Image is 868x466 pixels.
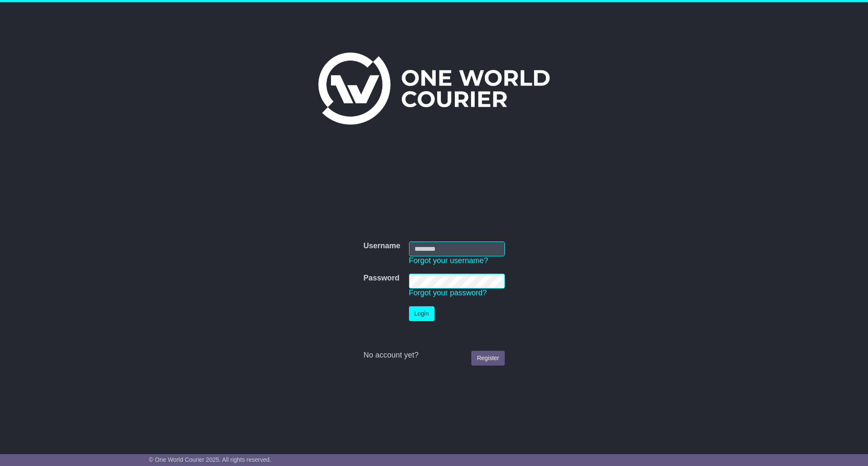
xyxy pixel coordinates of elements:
img: One World [318,53,550,125]
div: No account yet? [363,351,504,360]
span: © One World Courier 2025. All rights reserved. [149,456,271,463]
a: Register [471,351,504,366]
label: Username [363,241,400,251]
button: Login [409,306,434,321]
a: Forgot your username? [409,256,488,265]
label: Password [363,274,399,283]
a: Forgot your password? [409,288,487,297]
